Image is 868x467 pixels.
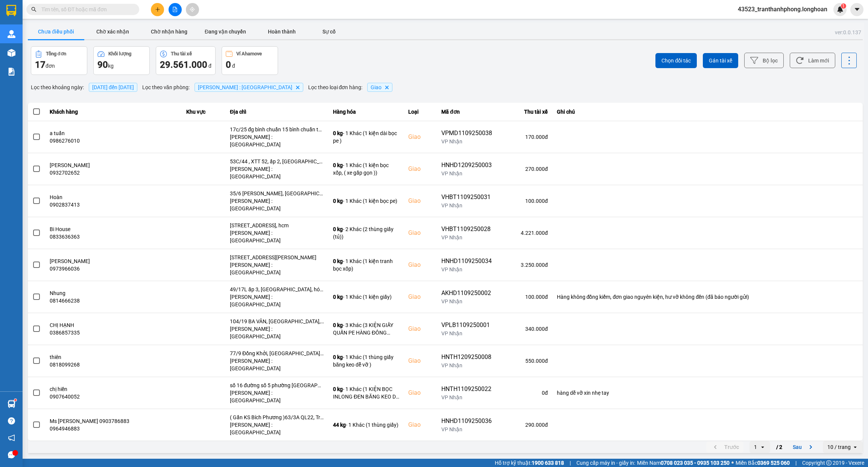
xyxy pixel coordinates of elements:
span: search [31,7,36,12]
div: 77/9 Đồng Khởi, [GEOGRAPHIC_DATA], [GEOGRAPHIC_DATA] [230,350,324,357]
div: 340.000 đ [501,325,548,333]
button: Làm mới [790,53,835,68]
div: VP Nhận [441,298,492,305]
div: [PERSON_NAME] : [GEOGRAPHIC_DATA] [230,325,324,340]
strong: 1900 633 818 [532,460,564,466]
div: VP Nhận [441,426,492,433]
img: warehouse-icon [8,49,15,57]
div: - 3 Khác (3 KIỆN GIẤY QUẤN PE HÀNG ĐÔNG TRÙNG) [333,321,399,336]
div: hàng dễ vỡ xin nhẹ tay [557,389,858,397]
div: ( Gần KS Bích Phương )63/3A QL22, Trung Chánh, [GEOGRAPHIC_DATA],. [230,414,324,421]
div: 53C/44 , XTT 52, ấp 2, [GEOGRAPHIC_DATA], [GEOGRAPHIC_DATA] [230,158,324,165]
div: 100.000 đ [501,197,548,205]
button: file-add [169,3,182,16]
div: 35/6 [PERSON_NAME], [GEOGRAPHIC_DATA], hóc môn, hcm [230,190,324,197]
button: Chờ nhận hàng [141,24,197,39]
div: HNHD1109250034 [441,257,492,266]
sup: 1 [14,399,17,401]
div: VP Nhận [441,394,492,401]
div: 0 đ [501,389,548,397]
span: 0 kg [333,386,343,392]
div: Hoàn [50,193,178,201]
div: a tuấn [50,129,178,137]
button: Hoàn thành [254,24,310,39]
span: Gán tài xế [709,57,732,64]
div: Nhung [50,289,178,297]
div: - 1 Khác (1 kiện bọc pe) [333,197,399,205]
span: 1 [842,3,845,9]
svg: open [760,444,766,450]
div: [PERSON_NAME] : [GEOGRAPHIC_DATA] [230,293,324,308]
span: 44 kg [333,422,346,428]
span: 29.561.000 [160,59,207,70]
div: Thu tài xế [171,51,192,56]
span: Hồ Chí Minh : Kho Quận 12, close by backspace [195,83,303,92]
div: Bi House [50,225,178,233]
svg: Delete [295,85,300,90]
sup: 1 [841,3,846,9]
div: VHBT1109250028 [441,225,492,234]
span: Cung cấp máy in - giấy in: [576,459,635,467]
div: VP Nhận [441,234,492,241]
div: Giao [408,196,432,205]
span: Hỗ trợ kỹ thuật: [495,459,564,467]
div: - 1 Khác (1 thùng giấy băng keo dễ vỡ ) [333,353,399,368]
strong: 0369 525 060 [757,460,790,466]
input: Tìm tên, số ĐT hoặc mã đơn [41,5,130,14]
div: 0964946883 [50,425,178,432]
button: Thu tài xế29.561.000 đ [156,46,216,75]
div: Hàng không đồng kiểm, đơn giao nguyên kiện, hư vỡ không đền (đã báo người gửi) [557,293,858,301]
div: - 1 Khác (1 thùng giấy) [333,421,399,429]
button: Bộ lọc [744,53,784,68]
div: 100.000 đ [501,293,548,301]
div: - 1 Khác (1 kiện tranh bọc xốp) [333,257,399,272]
div: số 16 đường số 5 phường [GEOGRAPHIC_DATA] [230,382,324,389]
div: Thu tài xế [501,107,548,116]
button: Chưa điều phối [28,24,84,39]
div: Giao [408,164,432,173]
div: VP Nhận [441,138,492,145]
div: 104/19 BA VÂN, [GEOGRAPHIC_DATA], [GEOGRAPHIC_DATA] ,[GEOGRAPHIC_DATA] [230,318,324,325]
span: ⚪️ [731,461,734,464]
span: Miền Nam [637,459,730,467]
div: [PERSON_NAME] : [GEOGRAPHIC_DATA] [230,389,324,404]
button: Ví Ahamove0 đ [222,46,278,75]
div: Giao [408,356,432,365]
div: 0818099268 [50,361,178,368]
th: Loại [404,103,437,121]
th: Khách hàng [45,103,182,121]
span: caret-down [854,6,860,13]
div: VHBT1109250031 [441,193,492,202]
span: 0 kg [333,162,343,168]
div: 0973966036 [50,265,178,272]
span: 0 kg [333,130,343,136]
div: 49/17L ấp 3, [GEOGRAPHIC_DATA], hóc môn TP HCm [230,286,324,293]
div: VP Nhận [441,266,492,273]
div: 17c/25 đg bình chuẩn 15 bình chuẩn thuận an bd [230,126,324,133]
button: Khối lượng90kg [93,46,150,75]
div: đ [226,59,274,71]
span: Lọc theo văn phòng : [142,83,190,91]
span: 0 kg [333,294,343,300]
span: Hồ Chí Minh : Kho Quận 12 [198,84,292,90]
div: 550.000 đ [501,357,548,365]
div: VPLB1109250001 [441,321,492,330]
th: Địa chỉ [225,103,328,121]
span: 17 [35,59,46,70]
span: aim [190,7,195,12]
div: HNHD1209250003 [441,161,492,170]
span: Lọc theo loại đơn hàng : [308,83,363,91]
div: [STREET_ADDRESS], hcm [230,222,324,229]
div: AKHD1109250002 [441,289,492,298]
span: plus [155,7,160,12]
span: 43523_tranthanhphong.longhoan [732,5,833,14]
div: HNTH1109250022 [441,385,492,394]
span: Lọc theo khoảng ngày : [31,83,84,91]
div: 10 / trang [827,443,851,451]
span: Giao, close by backspace [367,83,392,92]
span: file-add [172,7,178,12]
div: Giao [408,228,432,237]
div: [PERSON_NAME] : [GEOGRAPHIC_DATA] [230,261,324,276]
div: 0386857335 [50,329,178,336]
